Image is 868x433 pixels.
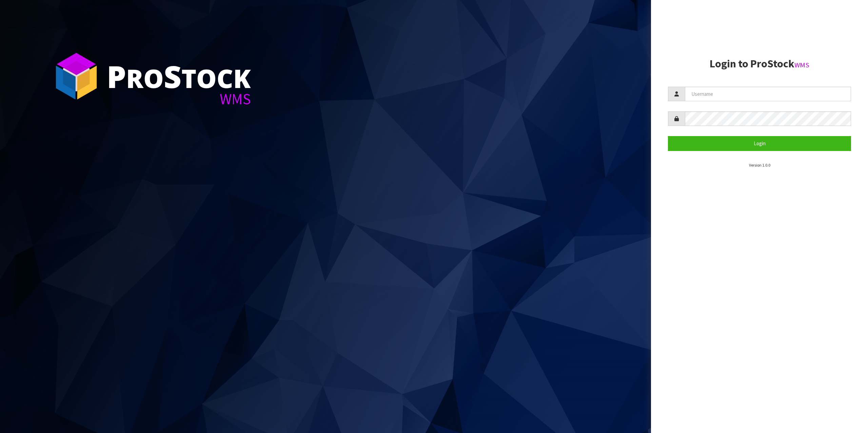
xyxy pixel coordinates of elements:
small: WMS [794,61,809,69]
button: Login [668,136,851,151]
div: WMS [107,91,251,107]
img: ProStock Cube [51,51,102,102]
span: S [164,56,181,97]
h2: Login to ProStock [668,58,851,70]
div: ro tock [107,61,251,91]
span: P [107,56,126,97]
small: Version 1.0.0 [749,163,770,168]
input: Username [685,87,851,101]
